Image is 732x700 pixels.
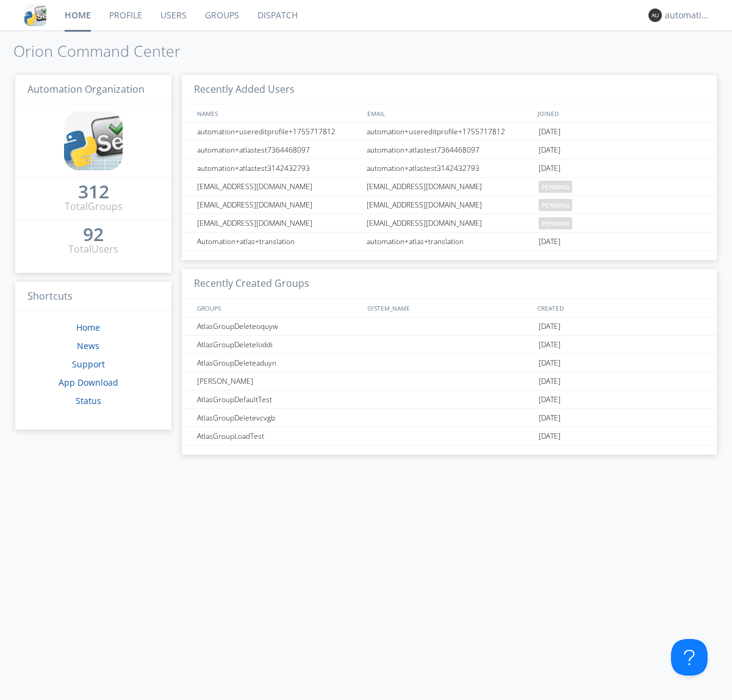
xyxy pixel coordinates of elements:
[539,159,561,178] span: [DATE]
[539,317,561,336] span: [DATE]
[194,178,363,195] div: [EMAIL_ADDRESS][DOMAIN_NAME]
[539,123,561,141] span: [DATE]
[194,391,363,408] div: AtlasGroupDefaultTest
[364,233,536,250] div: automation+atlas+translation
[194,409,363,427] div: AtlasGroupDeletevcvgb
[27,82,145,96] span: Automation Organization
[76,395,101,406] a: Status
[78,186,109,200] a: 312
[24,4,46,26] img: cddb5a64eb264b2086981ab96f4c1ba7
[194,299,361,317] div: GROUPS
[64,112,123,170] img: cddb5a64eb264b2086981ab96f4c1ba7
[182,196,717,214] a: [EMAIL_ADDRESS][DOMAIN_NAME][EMAIL_ADDRESS][DOMAIN_NAME]pending
[364,123,536,140] div: automation+usereditprofile+1755717812
[59,377,118,388] a: App Download
[539,233,561,251] span: [DATE]
[539,199,572,211] span: pending
[648,9,662,22] img: 373638.png
[194,336,363,353] div: AtlasGroupDeleteloddi
[539,372,561,391] span: [DATE]
[539,217,572,229] span: pending
[182,427,717,446] a: AtlasGroupLoadTest[DATE]
[194,123,363,140] div: automation+usereditprofile+1755717812
[68,242,118,256] div: Total Users
[539,181,572,193] span: pending
[534,299,705,317] div: CREATED
[83,228,104,240] div: 92
[194,159,363,177] div: automation+atlastest3142432793
[194,427,363,445] div: AtlasGroupLoadTest
[194,196,363,214] div: [EMAIL_ADDRESS][DOMAIN_NAME]
[194,354,363,372] div: AtlasGroupDeleteaduyn
[539,427,561,446] span: [DATE]
[364,214,536,232] div: [EMAIL_ADDRESS][DOMAIN_NAME]
[65,200,123,214] div: Total Groups
[194,141,363,159] div: automation+atlastest7364468097
[182,233,717,251] a: Automation+atlas+translationautomation+atlas+translation[DATE]
[182,123,717,141] a: automation+usereditprofile+1755717812automation+usereditprofile+1755717812[DATE]
[539,409,561,427] span: [DATE]
[182,141,717,159] a: automation+atlastest7364468097automation+atlastest7364468097[DATE]
[539,336,561,354] span: [DATE]
[539,354,561,372] span: [DATE]
[182,269,717,299] h3: Recently Created Groups
[182,409,717,427] a: AtlasGroupDeletevcvgb[DATE]
[182,214,717,233] a: [EMAIL_ADDRESS][DOMAIN_NAME][EMAIL_ADDRESS][DOMAIN_NAME]pending
[364,104,534,122] div: EMAIL
[182,178,717,196] a: [EMAIL_ADDRESS][DOMAIN_NAME][EMAIL_ADDRESS][DOMAIN_NAME]pending
[77,340,99,352] a: News
[182,354,717,372] a: AtlasGroupDeleteaduyn[DATE]
[194,372,363,390] div: [PERSON_NAME]
[364,178,536,195] div: [EMAIL_ADDRESS][DOMAIN_NAME]
[671,639,708,676] iframe: Toggle Customer Support
[194,233,363,250] div: Automation+atlas+translation
[182,372,717,391] a: [PERSON_NAME][DATE]
[364,141,536,159] div: automation+atlastest7364468097
[83,228,104,242] a: 92
[182,159,717,178] a: automation+atlastest3142432793automation+atlastest3142432793[DATE]
[182,317,717,336] a: AtlasGroupDeleteoquyw[DATE]
[539,391,561,409] span: [DATE]
[182,336,717,354] a: AtlasGroupDeleteloddi[DATE]
[182,391,717,409] a: AtlasGroupDefaultTest[DATE]
[182,75,717,105] h3: Recently Added Users
[76,322,100,333] a: Home
[364,196,536,214] div: [EMAIL_ADDRESS][DOMAIN_NAME]
[539,141,561,159] span: [DATE]
[194,214,363,232] div: [EMAIL_ADDRESS][DOMAIN_NAME]
[194,104,361,122] div: NAMES
[78,186,109,198] div: 312
[364,159,536,177] div: automation+atlastest3142432793
[72,358,105,370] a: Support
[665,9,711,21] div: automation+atlas0003
[364,299,534,317] div: SYSTEM_NAME
[15,282,171,312] h3: Shortcuts
[534,104,705,122] div: JOINED
[194,317,363,335] div: AtlasGroupDeleteoquyw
